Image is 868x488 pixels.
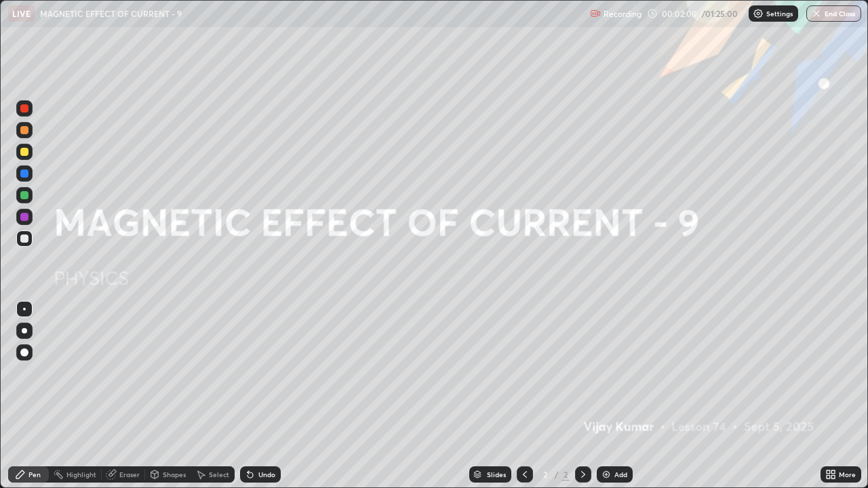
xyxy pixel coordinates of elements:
p: Recording [604,9,642,19]
div: Select [209,471,229,478]
div: / [555,470,559,479]
div: 2 [538,470,552,479]
div: Slides [487,471,506,478]
div: Highlight [66,471,96,478]
img: recording.375f2c34.svg [590,8,601,19]
div: 2 [561,468,570,481]
div: More [839,471,856,478]
p: MAGNETIC EFFECT OF CURRENT - 9 [40,8,182,19]
div: Undo [258,471,275,478]
p: LIVE [12,8,31,19]
button: End Class [806,5,861,22]
div: Add [614,471,627,478]
div: Shapes [163,471,186,478]
img: add-slide-button [601,469,612,480]
img: end-class-cross [811,8,822,19]
div: Pen [28,471,41,478]
div: Eraser [119,471,140,478]
p: Settings [766,10,793,17]
img: class-settings-icons [753,8,764,19]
